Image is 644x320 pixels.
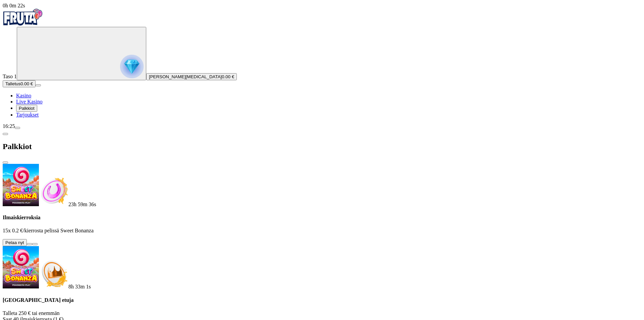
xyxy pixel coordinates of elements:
span: countdown [68,284,91,289]
button: menu [15,127,20,129]
img: Deposit bonus icon [39,259,68,288]
a: Tarjoukset [16,112,39,118]
img: Sweet Bonanza [3,164,39,206]
button: close [3,162,8,164]
h4: [GEOGRAPHIC_DATA] etuja [3,297,641,303]
span: Palkkiot [19,106,35,111]
h2: Palkkiot [3,142,641,151]
img: Sweet Bonanza [3,246,39,288]
img: Freespins bonus icon [39,177,68,206]
span: Talletus [5,81,20,86]
h4: Ilmaiskierroksia [3,215,641,221]
span: countdown [68,201,96,207]
span: Taso 1 [3,74,17,79]
button: Talletusplus icon0.00 € [3,80,36,87]
button: [PERSON_NAME][MEDICAL_DATA]0.00 € [146,73,237,80]
span: [PERSON_NAME][MEDICAL_DATA] [149,74,222,79]
a: Live Kasino [16,99,43,104]
button: chevron-left icon [3,133,8,135]
span: 0.00 € [20,81,33,86]
button: Palkkiot [16,105,37,112]
button: Pelaa nyt [3,239,27,246]
img: Fruta [3,9,43,26]
span: user session time [3,3,25,8]
img: reward progress [120,55,144,78]
nav: Primary [3,9,641,118]
nav: Main menu [3,93,641,118]
button: menu [36,84,41,86]
button: info [32,243,38,245]
span: 16:25 [3,123,15,129]
p: 15x 0.2 €/kierrosta pelissä Sweet Bonanza [3,228,641,234]
a: Kasino [16,93,31,98]
span: 0.00 € [222,74,234,79]
button: reward progress [17,27,146,80]
a: Fruta [3,21,43,27]
span: Pelaa nyt [5,240,24,245]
